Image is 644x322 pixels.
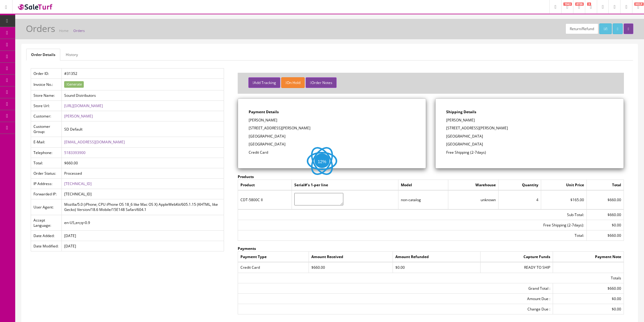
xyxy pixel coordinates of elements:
a: History [61,49,83,61]
td: Payment Type [238,252,309,262]
span: 8726 [575,2,584,6]
a: Order Details [26,49,60,61]
td: Sound Distributors [62,90,224,100]
strong: Products [238,174,254,179]
td: E-Mail: [31,137,62,147]
a: [TECHNICAL_ID] [64,181,92,186]
a: [URL][DOMAIN_NAME] [64,103,103,108]
td: Invoice No.: [31,79,62,90]
td: Customer: [31,111,62,121]
td: Totals [238,273,624,283]
button: Order Notes [306,77,336,88]
td: $660.00 [553,283,624,293]
td: $660.00 [62,158,224,168]
td: CDT-5800C II [238,190,292,209]
a: Orders [73,28,85,33]
td: Serial#'s 1-per line [292,180,398,191]
td: Accept Language: [31,215,62,230]
td: Capture Funds [480,252,553,262]
p: [GEOGRAPHIC_DATA] [446,142,613,147]
td: $165.00 [541,190,587,209]
strong: Payment Details [249,109,279,114]
p: [GEOGRAPHIC_DATA] [249,142,415,147]
td: Quantity [499,180,541,191]
p: Free Shipping (2-7days) [446,150,613,155]
td: #31352 [62,68,224,79]
td: Model [398,180,448,191]
td: Payment Note [553,252,624,262]
td: Mozilla/5.0 (iPhone; CPU iPhone OS 18_6 like Mac OS X) AppleWebKit/605.1.15 (KHTML, like Gecko) V... [62,199,224,215]
td: en-US,en;q=0.9 [62,215,224,230]
td: [TECHNICAL_ID] [62,189,224,199]
td: Date Added: [31,230,62,241]
td: unknown [448,190,498,209]
td: Warehouse [448,180,498,191]
td: $660.00 [586,209,624,220]
td: Change Due : [238,304,553,314]
p: Credit Card [249,150,415,155]
td: $660.00 [309,262,393,273]
td: Store Url: [31,100,62,111]
button: Add Tracking [248,77,280,88]
td: $660.00 [586,230,624,241]
p: [STREET_ADDRESS][PERSON_NAME] [249,125,415,131]
td: Total: [31,158,62,168]
td: $0.00 [553,304,624,314]
td: Order Status: [31,168,62,178]
td: Total: [238,230,586,241]
td: non-catalog [398,190,448,209]
td: Date Modified: [31,241,62,251]
td: Amount Received [309,252,393,262]
td: $0.00 [553,293,624,304]
td: $0.00 [586,220,624,230]
td: Customer Group: [31,121,62,137]
p: [GEOGRAPHIC_DATA] [446,134,613,139]
td: Processed [62,168,224,178]
a: Return/Refund [565,23,598,34]
td: Order ID: [31,68,62,79]
td: IP Address: [31,179,62,189]
button: On Hold [281,77,305,88]
td: Credit Card [238,262,309,273]
a: 5183393900 [64,150,86,155]
td: Amount Refunded [393,252,481,262]
a: [PERSON_NAME] [64,114,93,119]
td: 4 [499,190,541,209]
p: [PERSON_NAME] [249,117,415,123]
td: $0.00 [393,262,481,273]
td: Forwarded IP: [31,189,62,199]
strong: Shipping Details [446,109,476,114]
td: Free Shipping (2-7days): [238,220,586,230]
img: SaleTurf [17,3,54,11]
td: Product [238,180,292,191]
h1: Orders [26,23,55,33]
span: 3 [587,2,591,6]
td: [DATE] [62,230,224,241]
td: Telephone: [31,147,62,158]
td: User Agent: [31,199,62,215]
td: Sub-Total: [238,209,586,220]
td: $660.00 [586,190,624,209]
td: Total [586,180,624,191]
td: Store Name: [31,90,62,100]
td: SD Default [62,121,224,137]
td: READY TO SHIP [480,262,553,273]
p: [STREET_ADDRESS][PERSON_NAME] [446,125,613,131]
p: [PERSON_NAME] [446,117,613,123]
button: Generate [64,81,84,88]
a: / [599,23,612,34]
td: [DATE] [62,241,224,251]
span: 1943 [563,2,572,6]
p: [GEOGRAPHIC_DATA] [249,134,415,139]
a: Home [59,28,68,33]
strong: Payments [238,246,256,251]
td: Unit Price [541,180,587,191]
td: Grand Total : [238,283,553,293]
a: [EMAIL_ADDRESS][DOMAIN_NAME] [64,139,125,145]
td: Amount Due : [238,293,553,304]
span: HELP [634,2,644,6]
